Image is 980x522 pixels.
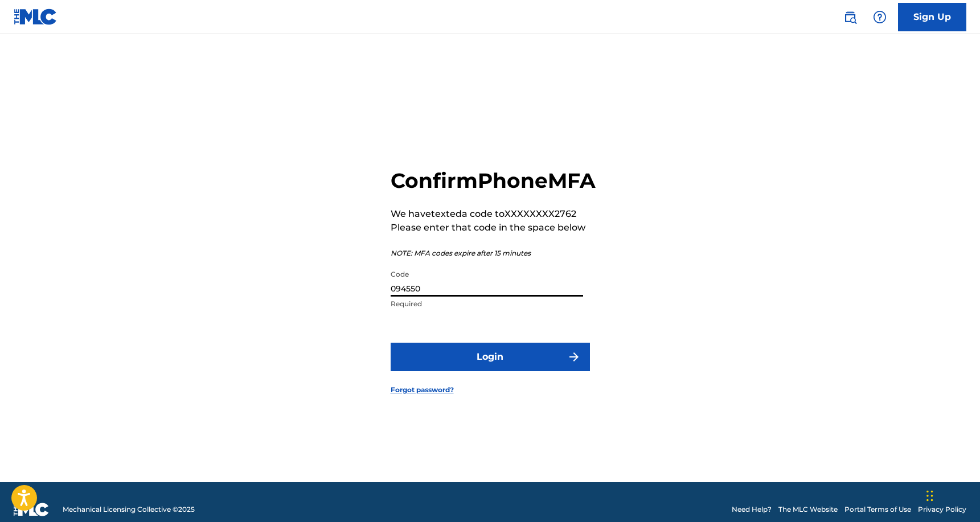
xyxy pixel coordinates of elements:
[778,504,838,515] a: The MLC Website
[567,350,581,364] img: f7272a7cc735f4ea7f67.svg
[926,479,933,513] div: Drag
[14,503,49,516] img: logo
[391,168,596,194] h2: Confirm Phone MFA
[873,10,887,24] img: help
[868,6,891,28] div: Help
[844,504,911,515] a: Portal Terms of Use
[391,221,596,235] p: Please enter that code in the space below
[923,467,980,522] iframe: Chat Widget
[391,299,583,309] p: Required
[918,504,966,515] a: Privacy Policy
[63,504,195,515] span: Mechanical Licensing Collective © 2025
[391,207,596,221] p: We have texted a code to XXXXXXXX2762
[839,6,862,28] a: Public Search
[843,10,857,24] img: search
[732,504,772,515] a: Need Help?
[391,248,596,258] p: NOTE: MFA codes expire after 15 minutes
[391,343,590,371] button: Login
[391,385,454,395] a: Forgot password?
[898,3,966,31] a: Sign Up
[14,9,58,25] img: MLC Logo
